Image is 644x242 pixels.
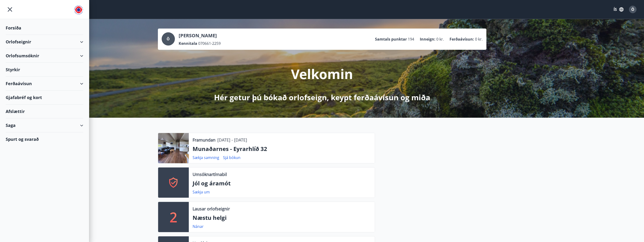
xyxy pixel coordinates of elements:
button: ÍS [611,5,626,14]
div: Ferðaávísun [6,77,83,91]
p: [DATE] - [DATE] [217,137,247,143]
span: Ö [631,7,634,12]
p: Inneign : [420,37,435,42]
p: Næstu helgi [193,214,371,222]
p: Kennitala [179,41,197,46]
button: Ö [627,4,638,15]
p: [PERSON_NAME] [179,32,221,39]
span: 194 [408,37,414,42]
p: Velkomin [291,65,353,83]
p: Jól og áramót [193,179,371,187]
div: Saga [6,118,83,132]
p: Ferðaávísun : [450,37,474,42]
a: Sækja samning [193,155,219,160]
p: Munaðarnes - Eyrarhlíð 32 [193,145,371,153]
p: Umsóknartímabil [193,171,227,177]
p: Samtals punktar [375,37,407,42]
a: Nánar [193,224,204,229]
div: Forsíða [6,21,83,35]
p: Framundan [193,137,215,143]
a: Sækja um [193,189,210,195]
div: Orlofsumsóknir [6,49,83,63]
div: Gjafabréf og kort [6,91,83,104]
p: 2 [170,208,177,226]
p: Lausar orlofseignir [193,206,230,212]
span: Ö [167,36,170,42]
div: Afslættir [6,104,83,118]
div: Orlofseignir [6,35,83,49]
img: union_logo [74,5,83,15]
span: 070661-2259 [198,41,221,46]
p: Hér getur þú bókað orlofseign, keypt ferðaávísun og miða [214,92,430,103]
button: menu [6,5,14,14]
div: Styrkir [6,63,83,77]
a: Sjá bókun [223,155,240,160]
div: Spurt og svarað [6,132,83,146]
span: 0 kr. [475,37,483,42]
span: 0 kr. [436,37,444,42]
